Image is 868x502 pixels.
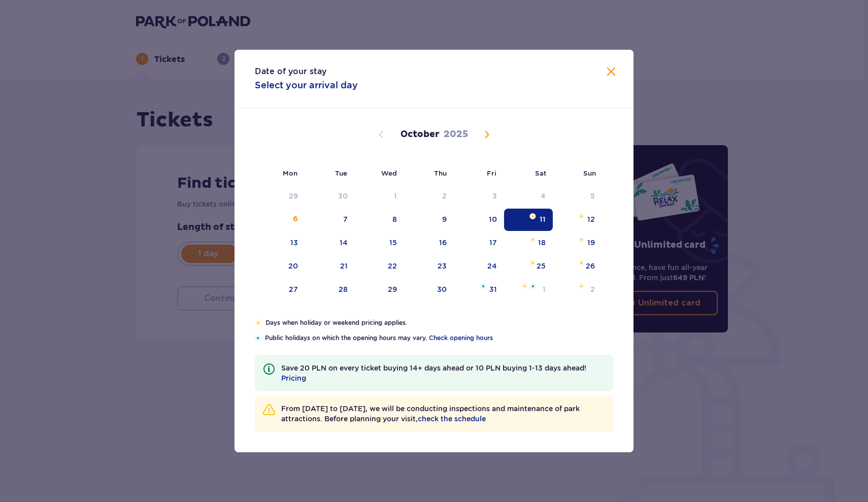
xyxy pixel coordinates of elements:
[529,237,536,243] img: Orange star
[281,363,605,383] p: Save 20 PLN on every ticket buying 14+ days ahead or 10 PLN buying 1-13 days ahead!
[492,191,497,201] div: 3
[381,169,397,177] small: Wed
[255,66,326,77] p: Date of your stay
[578,283,585,289] img: Orange star
[404,232,454,254] td: Thursday, October 16, 2025
[355,255,404,278] td: Wednesday, October 22, 2025
[389,238,397,248] div: 15
[504,209,553,231] td: Date selected. Saturday, October 11, 2025
[487,169,496,177] small: Fri
[375,128,387,141] button: Previous month
[587,214,595,224] div: 12
[283,169,297,177] small: Mon
[454,279,504,301] td: Friday, October 31, 2025
[529,260,536,266] img: Orange star
[305,279,355,301] td: Tuesday, October 28, 2025
[355,185,404,208] td: Date not available. Wednesday, October 1, 2025
[305,185,355,208] td: Date not available. Tuesday, September 30, 2025
[480,283,486,289] img: Blue star
[255,79,358,91] p: Select your arrival day
[442,214,447,224] div: 9
[489,214,497,224] div: 10
[429,333,493,343] a: Check opening hours
[388,261,397,271] div: 22
[305,232,355,254] td: Tuesday, October 14, 2025
[400,128,440,141] p: October
[293,214,298,224] div: 6
[543,284,546,294] div: 1
[255,320,261,326] img: Orange star
[442,191,447,201] div: 2
[388,284,397,294] div: 29
[553,185,602,208] td: Date not available. Sunday, October 5, 2025
[578,260,585,266] img: Orange star
[553,255,602,278] td: Sunday, October 26, 2025
[535,169,546,177] small: Sat
[489,284,497,294] div: 31
[504,185,553,208] td: Date not available. Saturday, October 4, 2025
[541,191,546,201] div: 4
[487,261,497,271] div: 24
[481,128,493,141] button: Next month
[504,255,553,278] td: Saturday, October 25, 2025
[255,335,261,341] img: Blue star
[590,191,595,201] div: 5
[454,185,504,208] td: Date not available. Friday, October 3, 2025
[255,232,305,254] td: Monday, October 13, 2025
[265,318,613,327] p: Days when holiday or weekend pricing applies.
[444,128,468,141] p: 2025
[489,238,497,248] div: 17
[529,213,536,219] img: Orange star
[504,279,553,301] td: Saturday, November 1, 2025
[255,185,305,208] td: Date not available. Monday, September 29, 2025
[454,232,504,254] td: Friday, October 17, 2025
[394,191,397,201] div: 1
[343,214,348,224] div: 7
[392,214,397,224] div: 8
[289,284,298,294] div: 27
[587,238,595,248] div: 19
[578,237,585,243] img: Orange star
[340,261,348,271] div: 21
[504,232,553,254] td: Saturday, October 18, 2025
[281,373,306,383] a: Pricing
[255,279,305,301] td: Monday, October 27, 2025
[540,214,546,224] div: 11
[355,279,404,301] td: Wednesday, October 29, 2025
[289,191,298,201] div: 29
[338,191,348,201] div: 30
[530,283,536,289] img: Blue star
[305,209,355,231] td: Tuesday, October 7, 2025
[454,209,504,231] td: Friday, October 10, 2025
[355,209,404,231] td: Wednesday, October 8, 2025
[434,169,447,177] small: Thu
[605,66,617,79] button: Close
[355,232,404,254] td: Wednesday, October 15, 2025
[265,333,613,343] p: Public holidays on which the opening hours may vary.
[404,185,454,208] td: Date not available. Thursday, October 2, 2025
[255,255,305,278] td: Monday, October 20, 2025
[538,238,546,248] div: 18
[537,261,546,271] div: 25
[404,255,454,278] td: Thursday, October 23, 2025
[454,255,504,278] td: Friday, October 24, 2025
[583,169,596,177] small: Sun
[553,232,602,254] td: Sunday, October 19, 2025
[339,284,348,294] div: 28
[288,261,298,271] div: 20
[404,279,454,301] td: Thursday, October 30, 2025
[439,238,447,248] div: 16
[418,414,486,424] a: check the schedule
[437,284,447,294] div: 30
[553,209,602,231] td: Sunday, October 12, 2025
[290,238,298,248] div: 13
[281,404,605,424] p: From [DATE] to [DATE], we will be conducting inspections and maintenance of park attractions. Bef...
[305,255,355,278] td: Tuesday, October 21, 2025
[521,283,528,289] img: Orange star
[335,169,347,177] small: Tue
[438,261,447,271] div: 23
[553,279,602,301] td: Sunday, November 2, 2025
[340,238,348,248] div: 14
